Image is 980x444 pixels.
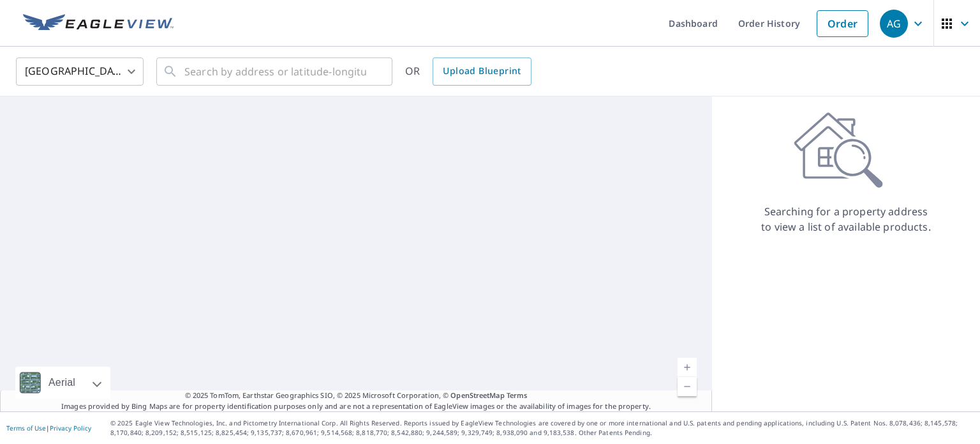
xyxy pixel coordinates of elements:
p: © 2025 Eagle View Technologies, Inc. and Pictometry International Corp. All Rights Reserved. Repo... [110,418,974,438]
a: Terms of Use [6,424,46,433]
a: Terms [507,390,528,400]
a: Upload Blueprint [433,57,531,86]
div: AG [880,10,908,38]
p: | [6,424,91,432]
a: OpenStreetMap [450,390,504,400]
div: OR [405,57,531,86]
span: © 2025 TomTom, Earthstar Geographics SIO, © 2025 Microsoft Corporation, © [185,390,528,401]
p: Searching for a property address to view a list of available products. [761,204,932,234]
a: Current Level 5, Zoom In [678,358,697,377]
input: Search by address or latitude-longitude [184,54,366,89]
span: Upload Blueprint [443,63,521,79]
a: Order [817,10,868,37]
div: [GEOGRAPHIC_DATA] [16,54,144,89]
img: EV Logo [23,14,174,33]
div: Aerial [15,367,110,399]
div: Aerial [45,367,79,399]
a: Privacy Policy [50,424,91,433]
a: Current Level 5, Zoom Out [678,377,697,396]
